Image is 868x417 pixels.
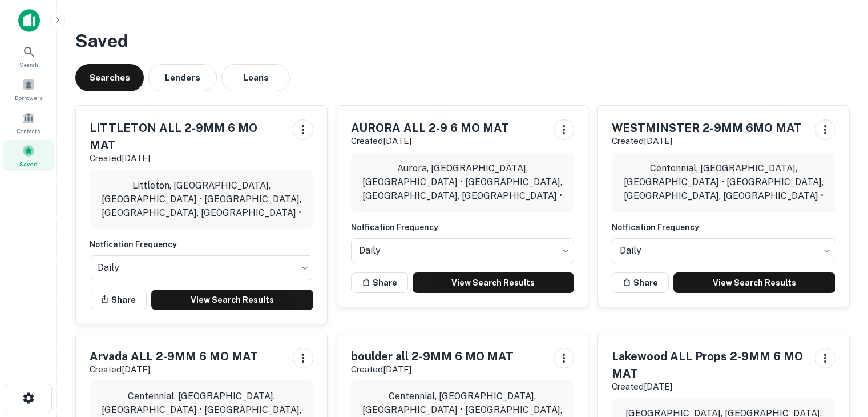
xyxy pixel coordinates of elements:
[612,380,806,394] p: Created [DATE]
[612,134,802,148] p: Created [DATE]
[612,272,669,293] button: Share
[3,74,54,105] a: Borrowers
[612,119,802,137] h5: WESTMINSTER 2-9MM 6MO MAT
[351,363,514,376] p: Created [DATE]
[90,363,258,376] p: Created [DATE]
[3,107,54,138] a: Contacts
[90,119,284,154] h5: LITTLETON ALL 2-9MM 6 MO MAT
[413,272,575,293] a: View Search Results
[90,348,258,365] h5: Arvada ALL 2-9MM 6 MO MAT
[99,179,304,220] p: Littleton, [GEOGRAPHIC_DATA], [GEOGRAPHIC_DATA] • [GEOGRAPHIC_DATA], [GEOGRAPHIC_DATA], [GEOGRAPH...
[19,60,38,69] span: Search
[148,64,217,91] button: Lenders
[90,238,313,251] h6: Notfication Frequency
[351,348,514,365] h5: boulder all 2-9MM 6 MO MAT
[612,348,806,382] h5: Lakewood ALL Props 2-9MM 6 MO MAT
[90,252,313,284] div: Without label
[3,41,54,71] a: Search
[90,151,284,165] p: Created [DATE]
[360,162,566,203] p: Aurora, [GEOGRAPHIC_DATA], [GEOGRAPHIC_DATA] • [GEOGRAPHIC_DATA], [GEOGRAPHIC_DATA], [GEOGRAPHIC_...
[612,235,835,267] div: Without label
[90,290,147,310] button: Share
[351,221,575,234] h6: Notfication Frequency
[75,27,850,55] h3: Saved
[75,64,144,91] button: Searches
[351,119,509,137] h5: AURORA ALL 2-9 6 MO MAT
[151,290,313,310] a: View Search Results
[673,272,835,293] a: View Search Results
[811,326,868,380] iframe: Chat Widget
[15,93,42,102] span: Borrowers
[17,126,40,135] span: Contacts
[19,159,38,169] span: Saved
[612,221,835,234] h6: Notfication Frequency
[221,64,290,91] button: Loans
[351,134,509,148] p: Created [DATE]
[351,235,575,267] div: Without label
[18,9,40,32] img: capitalize-icon.png
[3,140,54,171] a: Saved
[621,162,826,203] p: Centennial, [GEOGRAPHIC_DATA], [GEOGRAPHIC_DATA] • [GEOGRAPHIC_DATA], [GEOGRAPHIC_DATA], [GEOGRAP...
[351,272,408,293] button: Share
